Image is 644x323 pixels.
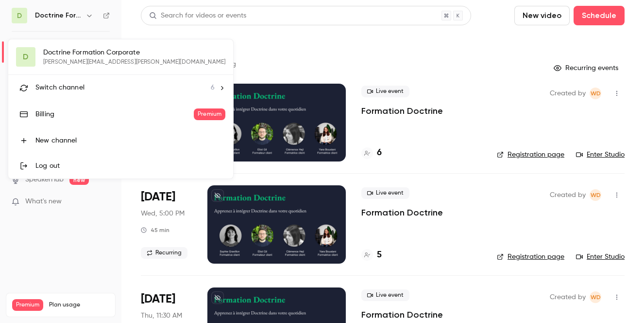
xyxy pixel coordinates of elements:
div: Log out [35,161,225,171]
div: New channel [35,136,225,145]
span: Premium [194,108,225,120]
span: Switch channel [35,83,85,93]
span: 6 [211,83,215,93]
div: Billing [35,109,194,119]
